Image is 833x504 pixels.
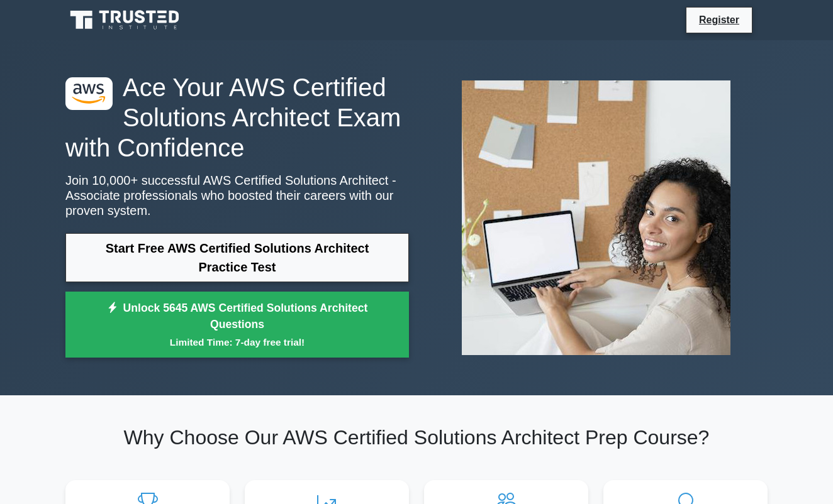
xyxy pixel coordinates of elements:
[65,425,768,449] h2: Why Choose Our AWS Certified Solutions Architect Prep Course?
[81,335,393,349] small: Limited Time: 7-day free trial!
[65,72,409,163] h1: Ace Your AWS Certified Solutions Architect Exam with Confidence
[691,12,747,28] a: Register
[65,292,409,358] a: Unlock 5645 AWS Certified Solutions Architect QuestionsLimited Time: 7-day free trial!
[65,173,409,218] p: Join 10,000+ successful AWS Certified Solutions Architect - Associate professionals who boosted t...
[65,233,409,282] a: Start Free AWS Certified Solutions Architect Practice Test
